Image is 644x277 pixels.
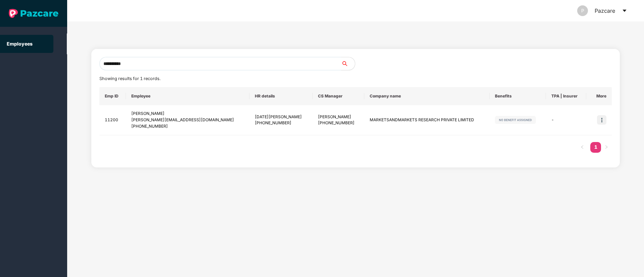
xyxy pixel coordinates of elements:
[249,87,312,105] th: HR details
[551,117,581,123] div: -
[131,123,244,130] div: [PHONE_NUMBER]
[601,142,612,153] button: right
[604,145,608,149] span: right
[255,120,307,126] div: [PHONE_NUMBER]
[580,145,584,149] span: left
[318,114,359,120] div: [PERSON_NAME]
[313,87,364,105] th: CS Manager
[586,87,612,105] th: More
[590,142,601,152] a: 1
[577,142,588,153] button: left
[590,142,601,153] li: 1
[622,8,627,13] span: caret-down
[99,87,126,105] th: Emp ID
[7,41,33,47] a: Employees
[601,142,612,153] li: Next Page
[131,111,244,117] div: [PERSON_NAME]
[341,57,355,70] button: search
[495,116,536,124] img: svg+xml;base64,PHN2ZyB4bWxucz0iaHR0cDovL3d3dy53My5vcmcvMjAwMC9zdmciIHdpZHRoPSIxMjIiIGhlaWdodD0iMj...
[255,114,307,120] div: [DATE][PERSON_NAME]
[131,117,244,123] div: [PERSON_NAME][EMAIL_ADDRESS][DOMAIN_NAME]
[99,105,126,135] td: 11200
[126,87,249,105] th: Employee
[364,87,490,105] th: Company name
[546,87,586,105] th: TPA | Insurer
[577,142,588,153] li: Previous Page
[581,5,584,16] span: P
[597,115,606,125] img: icon
[490,87,546,105] th: Benefits
[341,61,355,66] span: search
[99,76,160,81] span: Showing results for 1 records.
[318,120,359,126] div: [PHONE_NUMBER]
[364,105,490,135] td: MARKETSANDMARKETS RESEARCH PRIVATE LIMITED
